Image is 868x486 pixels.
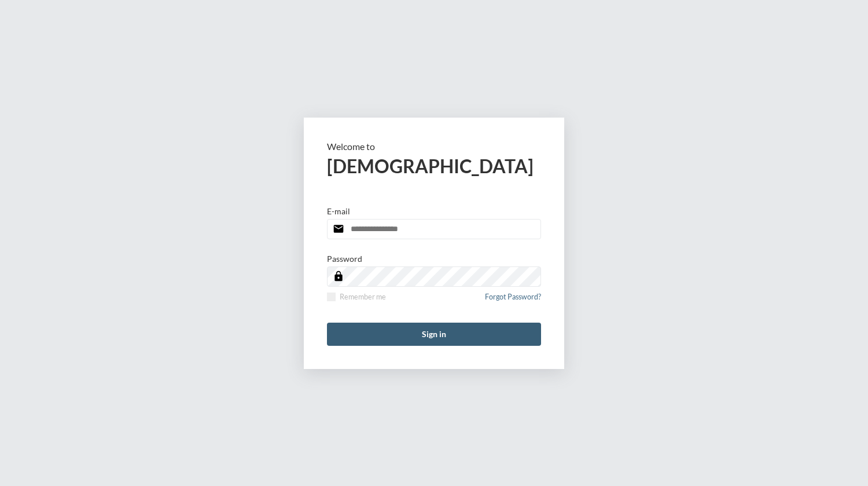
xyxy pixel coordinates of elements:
[327,206,350,216] p: E-mail
[327,155,541,177] h2: [DEMOGRAPHIC_DATA]
[327,254,362,264] p: Password
[327,141,541,152] p: Welcome to
[327,323,541,346] button: Sign in
[485,293,541,308] a: Forgot Password?
[327,293,386,301] label: Remember me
